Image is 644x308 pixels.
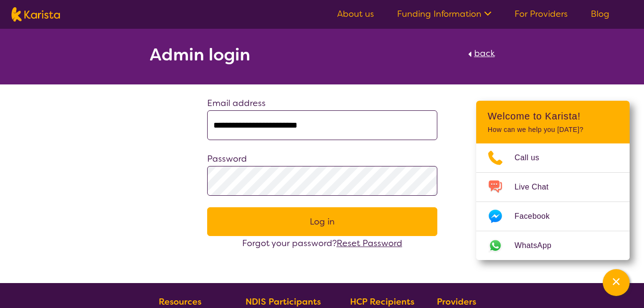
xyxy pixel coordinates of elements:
[515,151,551,165] span: Call us
[207,236,437,250] div: Forgot your password?
[488,126,618,134] p: How can we help you [DATE]?
[207,97,266,109] label: Email address
[207,207,437,236] button: Log in
[466,46,495,67] a: back
[159,296,201,308] b: Resources
[150,46,250,63] h2: Admin login
[591,8,609,20] a: Blog
[397,8,492,20] a: Funding Information
[476,101,630,260] div: Channel Menu
[12,7,60,22] img: Karista logo
[437,296,476,308] b: Providers
[515,180,560,194] span: Live Chat
[476,231,630,260] a: Web link opens in a new tab.
[474,47,495,59] span: back
[488,110,618,122] h2: Welcome to Karista!
[515,209,561,224] span: Facebook
[337,237,402,249] a: Reset Password
[337,8,374,20] a: About us
[476,143,630,260] ul: Choose channel
[515,238,563,253] span: WhatsApp
[515,8,568,20] a: For Providers
[207,153,247,165] label: Password
[246,296,321,308] b: NDIS Participants
[603,269,630,296] button: Channel Menu
[350,296,414,308] b: HCP Recipients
